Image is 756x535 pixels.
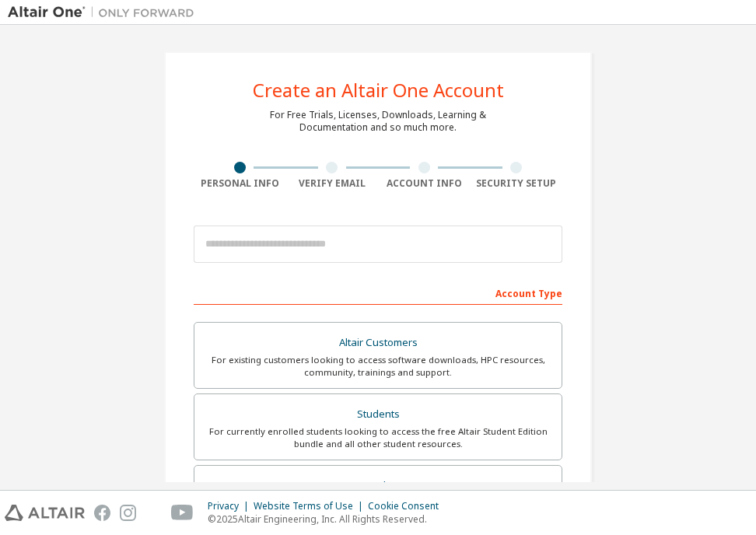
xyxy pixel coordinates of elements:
div: Faculty [204,475,552,497]
img: instagram.svg [120,505,136,521]
div: Account Type [194,280,562,305]
div: Create an Altair One Account [253,81,504,100]
img: Altair One [8,5,202,20]
img: youtube.svg [171,505,194,521]
img: altair_logo.svg [5,505,85,521]
div: For Free Trials, Licenses, Downloads, Learning & Documentation and so much more. [270,109,486,134]
div: Cookie Consent [368,500,448,512]
img: facebook.svg [94,505,110,521]
div: Altair Customers [204,332,552,354]
div: Verify Email [286,177,379,190]
div: Privacy [208,500,254,512]
div: Personal Info [194,177,286,190]
div: Account Info [378,177,471,190]
div: For currently enrolled students looking to access the free Altair Student Edition bundle and all ... [204,425,552,450]
div: Security Setup [471,177,563,190]
p: © 2025 Altair Engineering, Inc. All Rights Reserved. [208,512,448,526]
div: For existing customers looking to access software downloads, HPC resources, community, trainings ... [204,354,552,379]
div: Students [204,404,552,425]
div: Website Terms of Use [254,500,368,512]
